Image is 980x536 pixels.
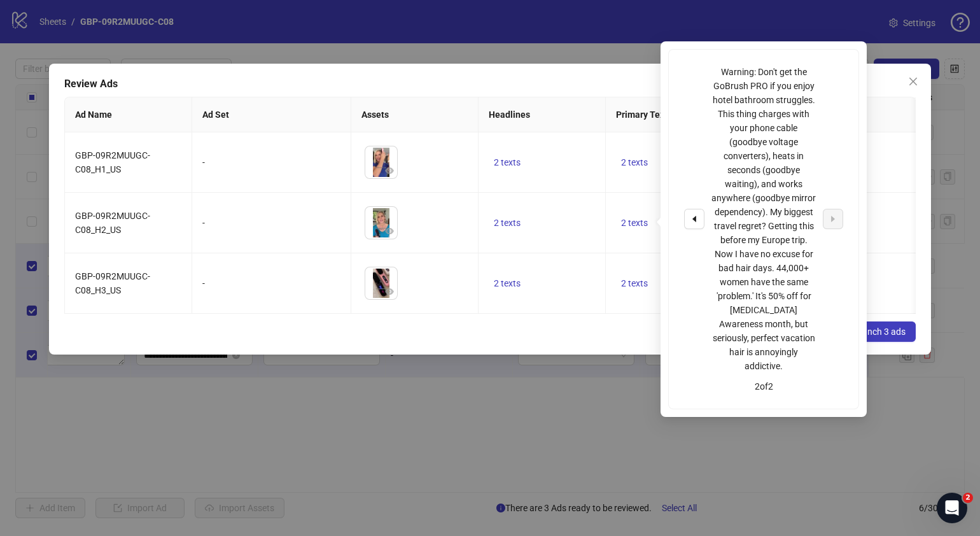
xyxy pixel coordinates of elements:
span: Launch 3 ads [852,327,906,337]
iframe: Intercom live chat [937,493,967,523]
div: - [202,155,340,169]
span: eye [385,166,394,175]
span: GBP-09R2MUUGC-C08_H3_US [75,271,150,295]
span: 2 texts [621,218,648,228]
button: Preview [382,163,397,178]
span: eye [385,227,394,236]
span: close [908,76,918,87]
button: 2 texts [489,155,526,170]
span: 2 texts [621,157,648,167]
span: caret-left [690,215,699,223]
span: 2 texts [621,278,648,288]
th: Ad Set [192,97,351,132]
div: - [202,216,340,230]
div: Warning: Don't get the GoBrush PRO if you enjoy hotel bathroom struggles. This thing charges with... [711,65,816,373]
span: 2 [963,493,973,503]
span: eye [385,287,394,296]
div: Review Ads [64,76,916,92]
button: Preview [382,223,397,239]
img: Asset 1 [365,267,397,299]
span: 2 texts [494,157,521,167]
th: Primary Texts [606,97,765,132]
div: 2 of 2 [684,379,843,393]
button: Preview [382,284,397,299]
img: Asset 1 [365,207,397,239]
th: Assets [351,97,479,132]
span: GBP-09R2MUUGC-C08_H1_US [75,150,150,174]
button: Launch 3 ads [842,321,916,342]
div: - [202,276,340,290]
button: 2 texts [489,276,526,291]
span: GBP-09R2MUUGC-C08_H2_US [75,211,150,235]
span: 2 texts [494,278,521,288]
span: 2 texts [494,218,521,228]
button: 2 texts [489,215,526,230]
th: Ad Name [65,97,192,132]
button: Close [903,71,923,92]
th: Headlines [479,97,606,132]
img: Asset 1 [365,146,397,178]
button: 2 texts [616,155,653,170]
button: 2 texts [616,215,653,230]
button: 2 texts [616,276,653,291]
